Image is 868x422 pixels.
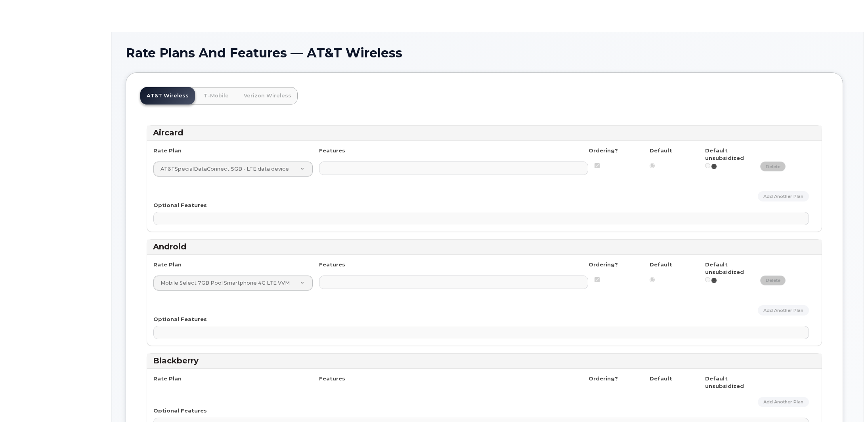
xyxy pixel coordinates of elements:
[140,87,195,105] a: AT&T Wireless
[153,375,182,382] strong: Rate Plan
[705,147,744,161] strong: Default unsubsidized
[153,201,207,209] label: Optional Features
[319,375,345,382] strong: Features
[161,280,290,286] span: Mobile Select 7GB Pool Smartphone 4G LTE VVM
[197,87,235,105] a: T-Mobile
[758,305,809,315] a: Add Another Plan
[161,166,289,172] span: AT&TSpecialDataConnect 5GB - LTE data device
[153,241,816,252] h3: Android
[153,316,207,323] label: Optional Features
[153,147,182,154] strong: Rate Plan
[154,276,312,290] a: Mobile Select 7GB Pool Smartphone 4G LTE VVM
[589,147,618,154] strong: Ordering?
[153,127,816,138] h3: Aircard
[705,375,744,389] strong: Default unsubsidized
[650,375,672,382] strong: Default
[589,375,618,382] strong: Ordering?
[705,261,744,275] strong: Default unsubsidized
[154,162,312,176] a: AT&TSpecialDataConnect 5GB - LTE data device
[153,261,182,268] strong: Rate Plan
[237,87,298,105] a: Verizon Wireless
[760,276,786,285] a: delete
[319,147,345,154] strong: Features
[758,191,809,201] a: Add Another Plan
[153,355,816,366] h3: Blackberry
[758,397,809,407] a: Add Another Plan
[760,162,786,171] a: delete
[319,261,345,268] strong: Features
[650,147,672,154] strong: Default
[153,407,207,414] label: Optional Features
[589,261,618,268] strong: Ordering?
[126,46,849,60] h1: Rate Plans And Features — AT&T Wireless
[650,261,672,268] strong: Default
